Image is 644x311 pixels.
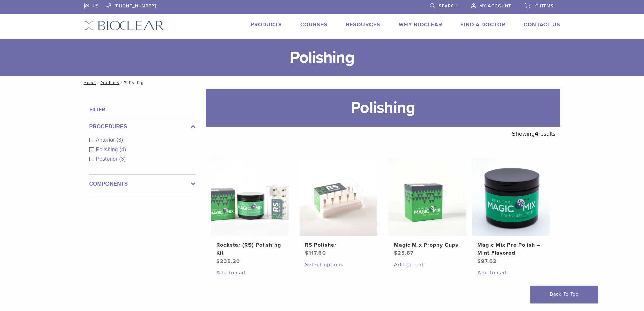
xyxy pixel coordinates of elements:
[394,241,461,249] h2: Magic Mix Prophy Cups
[394,250,398,257] span: $
[251,21,282,28] a: Products
[100,80,119,85] a: Products
[399,21,442,28] a: Why Bioclear
[479,3,511,9] span: My Account
[84,21,164,30] img: Bioclear
[89,106,195,114] h4: Filter
[89,123,195,131] label: Procedures
[535,130,538,137] span: 4
[305,250,309,257] span: $
[119,147,126,152] span: (4)
[81,80,96,85] a: Home
[388,158,467,257] a: Magic Mix Prophy CupsMagic Mix Prophy Cups $25.87
[211,158,289,265] a: Rockstar (RS) Polishing KitRockstar (RS) Polishing Kit $235.20
[305,241,372,249] h2: RS Polisher
[305,261,372,269] a: Select options for “RS Polisher”
[119,156,126,162] span: (3)
[216,269,283,277] a: Add to cart: “Rockstar (RS) Polishing Kit”
[477,258,497,265] bdi: 97.02
[388,158,466,236] img: Magic Mix Prophy Cups
[346,21,380,28] a: Resources
[477,241,544,257] h2: Magic Mix Pre Polish – Mint Flavored
[394,261,461,269] a: Add to cart: “Magic Mix Prophy Cups”
[79,76,566,89] nav: Polishing
[96,137,117,143] span: Anterior
[300,158,377,236] img: RS Polisher
[472,158,550,265] a: Magic Mix Pre Polish - Mint FlavoredMagic Mix Pre Polish – Mint Flavored $97.02
[117,137,123,143] span: (3)
[394,250,414,257] bdi: 25.87
[305,250,326,257] bdi: 117.60
[96,156,119,162] span: Posterior
[472,158,550,236] img: Magic Mix Pre Polish - Mint Flavored
[96,147,120,152] span: Polishing
[460,21,505,28] a: Find A Doctor
[535,3,554,9] span: 0 items
[477,258,481,265] span: $
[216,258,240,265] bdi: 235.20
[206,89,560,127] h1: Polishing
[89,180,195,188] label: Components
[477,269,544,277] a: Add to cart: “Magic Mix Pre Polish - Mint Flavored”
[439,3,458,9] span: Search
[216,241,283,257] h2: Rockstar (RS) Polishing Kit
[524,21,560,28] a: Contact Us
[119,81,124,84] span: /
[216,258,220,265] span: $
[300,21,328,28] a: Courses
[299,158,378,257] a: RS PolisherRS Polisher $117.60
[211,158,289,236] img: Rockstar (RS) Polishing Kit
[512,127,555,141] p: Showing results
[530,286,598,303] a: Back To Top
[96,81,100,84] span: /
